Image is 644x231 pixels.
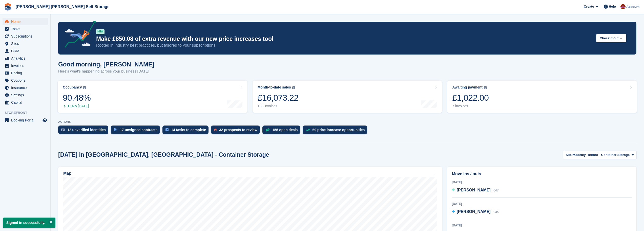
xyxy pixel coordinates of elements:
[566,152,573,157] span: Site:
[306,129,310,131] img: price_increase_opportunities-93ffe204e8149a01c8c9dc8f82e8f89637d9d84a8eef4429ea346261dce0b2c0.svg
[63,171,71,176] h2: Map
[3,218,55,228] p: Signed in successfully.
[3,33,48,40] a: menu
[58,81,247,113] a: Occupancy 90.48% 0.14% [DATE]
[96,43,592,48] p: Rooted in industry best practices, but tailored to your subscriptions.
[111,126,163,137] a: 17 unsigned contracts
[60,21,96,49] img: price-adjustments-announcement-icon-8257ccfd72463d97f412b2fc003d46551f7dbcb40ab6d574587a9cd5c0d94...
[312,128,365,132] div: 69 price increase opportunities
[11,117,41,124] span: Booking Portal
[457,209,491,214] span: [PERSON_NAME]
[3,40,48,47] a: menu
[165,128,169,131] img: task-75834270c22a3079a89374b754ae025e5fb1db73e45f91037f5363f120a921f8.svg
[58,120,636,123] p: ACTIONS
[63,93,91,103] div: 90.48%
[258,85,291,90] div: Month-to-date sales
[457,188,491,192] span: [PERSON_NAME]
[58,151,269,158] h2: [DATE] in [GEOGRAPHIC_DATA], [GEOGRAPHIC_DATA] - Container Storage
[214,128,217,131] img: prospect-51fa495bee0391a8d652442698ab0144808aea92771e9ea1ae160a38d050c398.svg
[61,128,65,131] img: verify_identity-adf6edd0f0f0b5bbfe63781bf79b02c33cf7c696d77639b501bdc392416b5a36.svg
[58,68,154,74] p: Here's what's happening across your business [DATE]
[258,93,299,103] div: £16,073.22
[58,126,111,137] a: 12 unverified identities
[3,69,48,77] a: menu
[292,86,295,89] img: icon-info-grey-7440780725fd019a000dd9b08b2336e03edf1995a4989e88bcd33f0948082b44.svg
[96,35,592,43] p: Make £850.08 of extra revenue with our new price increases tool
[573,152,630,157] span: Madeley, Telford - Container Storage
[258,104,299,108] div: 133 invoices
[3,62,48,69] a: menu
[265,128,270,132] img: deal-1b604bf984904fb50ccaf53a9ad4b4a5d6e5aea283cecdc64d6e3604feb123c2.svg
[11,77,41,84] span: Coupons
[114,128,117,131] img: contract_signature_icon-13c848040528278c33f63329250d36e43548de30e8caae1d1a13099fd9432cc5.svg
[452,209,499,215] a: [PERSON_NAME] 035
[452,202,632,206] div: [DATE]
[620,4,626,9] img: Ben Spickernell
[171,128,206,132] div: 14 tasks to complete
[162,126,211,137] a: 14 tasks to complete
[63,104,91,108] div: 0.14% [DATE]
[584,4,594,9] span: Create
[303,126,370,137] a: 69 price increase opportunities
[447,81,637,113] a: Awaiting payment £1,022.00 7 invoices
[563,151,636,159] button: Site: Madeley, Telford - Container Storage
[452,180,632,185] div: [DATE]
[211,126,262,137] a: 32 prospects to review
[3,25,48,32] a: menu
[493,210,498,214] span: 035
[11,99,41,106] span: Capital
[3,117,48,124] a: menu
[493,189,498,192] span: 047
[11,40,41,47] span: Sites
[11,18,41,25] span: Home
[67,128,106,132] div: 12 unverified identities
[219,128,257,132] div: 32 prospects to review
[3,99,48,106] a: menu
[484,86,487,89] img: icon-info-grey-7440780725fd019a000dd9b08b2336e03edf1995a4989e88bcd33f0948082b44.svg
[11,33,41,40] span: Subscriptions
[11,69,41,77] span: Pricing
[3,47,48,55] a: menu
[452,223,632,228] div: [DATE]
[58,61,154,68] h1: Good morning, [PERSON_NAME]
[42,117,48,123] a: Preview store
[452,104,489,108] div: 7 invoices
[11,47,41,55] span: CRM
[253,81,442,113] a: Month-to-date sales £16,073.22 133 invoices
[3,55,48,62] a: menu
[272,128,298,132] div: 155 open deals
[120,128,158,132] div: 17 unsigned contracts
[609,4,616,9] span: Help
[96,29,105,34] div: NEW
[596,34,626,42] button: Check it out →
[11,55,41,62] span: Analytics
[452,171,632,177] h2: Move ins / outs
[4,3,12,11] img: stora-icon-8386f47178a22dfd0bd8f6a31ec36ba5ce8667c1dd55bd0f319d3a0aa187defe.svg
[3,84,48,91] a: menu
[452,93,489,103] div: £1,022.00
[452,85,483,90] div: Awaiting payment
[5,110,50,115] span: Storefront
[14,3,112,11] a: [PERSON_NAME] [PERSON_NAME] Self Storage
[452,187,499,194] a: [PERSON_NAME] 047
[626,4,639,9] span: Account
[3,92,48,99] a: menu
[262,126,303,137] a: 155 open deals
[11,62,41,69] span: Invoices
[11,25,41,32] span: Tasks
[11,92,41,99] span: Settings
[11,84,41,91] span: Insurance
[63,85,82,90] div: Occupancy
[3,18,48,25] a: menu
[3,77,48,84] a: menu
[83,86,86,89] img: icon-info-grey-7440780725fd019a000dd9b08b2336e03edf1995a4989e88bcd33f0948082b44.svg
